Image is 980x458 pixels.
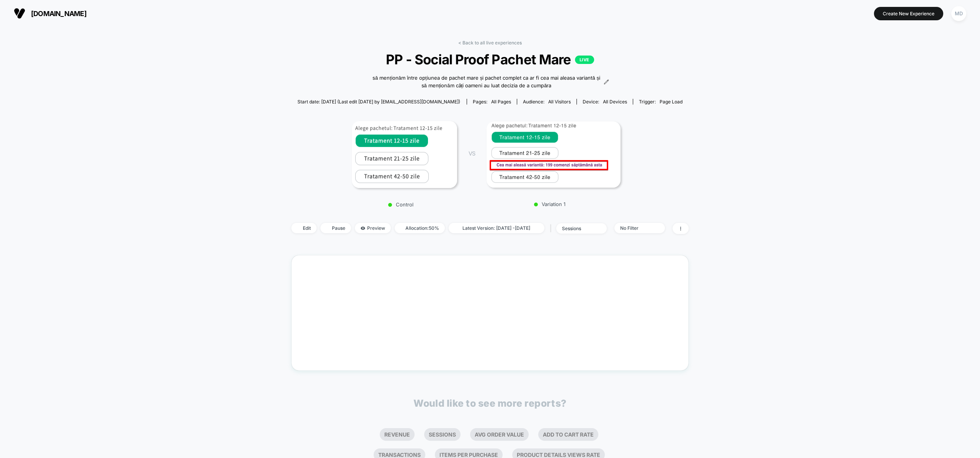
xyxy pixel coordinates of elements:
span: all pages [491,99,511,105]
li: Avg Order Value [470,428,529,441]
span: Preview [355,223,391,233]
p: LIVE [575,56,594,64]
span: [DOMAIN_NAME] [31,10,87,18]
span: Edit [291,223,317,233]
a: < Back to all live experiences [458,40,522,46]
span: Pause [320,223,351,233]
span: Latest Version: [DATE] - [DATE] [449,223,544,233]
span: all devices [603,99,627,105]
span: All Visitors [548,99,571,105]
p: Would like to see more reports? [413,397,567,409]
div: MD [951,6,966,21]
div: Audience: [523,99,571,105]
span: Page Load [660,99,683,105]
div: No Filter [620,225,651,231]
span: Start date: [DATE] (Last edit [DATE] by [EMAIL_ADDRESS][DOMAIN_NAME]) [297,99,460,105]
button: MD [949,6,969,21]
span: | [548,223,556,234]
span: să menționăm între opțiunea de pachet mare și pachet complet ca ar fi cea mai aleasa variantă și ... [371,74,602,89]
div: Pages: [473,99,511,105]
li: Sessions [424,428,461,441]
img: Variation 1 main [487,121,621,188]
button: Create New Experience [874,7,943,20]
img: Control main [352,121,457,188]
span: PP - Social Proof Pachet Mare [311,51,669,67]
span: Allocation: 50% [395,223,445,233]
img: Visually logo [14,8,25,19]
p: Control [348,201,453,208]
li: Add To Cart Rate [538,428,598,441]
span: VS [469,150,475,157]
div: sessions [562,226,593,231]
div: Trigger: [639,99,683,105]
span: Device: [577,99,633,105]
button: [DOMAIN_NAME] [11,7,89,20]
li: Revenue [380,428,415,441]
p: Variation 1 [483,201,617,207]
